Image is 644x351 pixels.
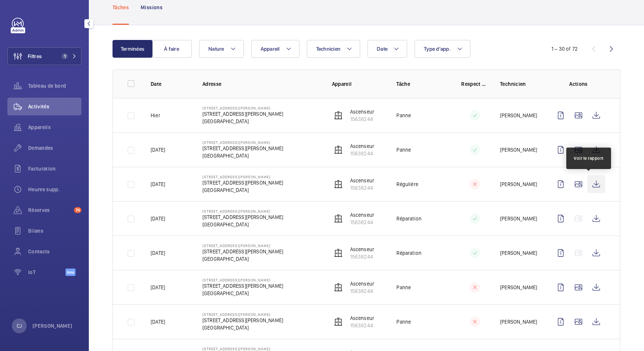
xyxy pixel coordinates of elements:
span: Appareil [261,46,280,52]
p: [STREET_ADDRESS][PERSON_NAME] [202,282,283,290]
p: [DATE] [151,318,165,325]
p: [STREET_ADDRESS][PERSON_NAME] [202,213,283,221]
div: 1 – 30 of 72 [551,45,578,53]
img: elevator.svg [334,111,343,120]
span: Contacts [28,248,81,255]
p: [STREET_ADDRESS][PERSON_NAME] [202,248,283,255]
p: Missions [141,4,162,11]
p: Panne [396,146,411,153]
p: Ascenseur [350,211,375,219]
p: [GEOGRAPHIC_DATA] [202,221,283,228]
p: Hier [151,112,160,119]
button: Date [368,40,407,58]
img: elevator.svg [334,180,343,189]
p: [STREET_ADDRESS][PERSON_NAME] [202,209,283,213]
span: Beta [66,269,76,276]
button: Terminées [113,40,152,58]
p: [PERSON_NAME] [500,215,537,222]
p: [DATE] [151,284,165,291]
p: [STREET_ADDRESS][PERSON_NAME] [202,278,283,282]
p: [DATE] [151,249,165,257]
img: elevator.svg [334,283,343,292]
p: Réparation [396,215,422,222]
p: Actions [552,80,605,88]
button: À faire [152,40,192,58]
p: [STREET_ADDRESS][PERSON_NAME] [202,317,283,324]
p: Adresse [202,80,320,88]
span: Demandes [28,144,81,152]
p: Respect délai [461,80,488,88]
p: 15638244 [350,115,375,123]
p: [STREET_ADDRESS][PERSON_NAME] [202,179,283,186]
p: Tâche [396,80,449,88]
p: [STREET_ADDRESS][PERSON_NAME] [202,140,283,145]
p: Ascenseur [350,246,375,253]
span: Bilans [28,227,81,234]
p: Ascenseur [350,280,375,287]
p: 15638244 [350,150,375,157]
button: Appareil [251,40,299,58]
span: Tableau de bord [28,82,81,90]
p: [STREET_ADDRESS][PERSON_NAME] [202,243,283,248]
p: Technicien [500,80,540,88]
p: [GEOGRAPHIC_DATA] [202,186,283,194]
p: [STREET_ADDRESS][PERSON_NAME] [202,312,283,317]
span: Nature [208,46,224,52]
p: 15638244 [350,184,375,192]
p: [PERSON_NAME] [500,249,537,257]
span: Activités [28,103,81,110]
p: [STREET_ADDRESS][PERSON_NAME] [202,106,283,110]
p: Panne [396,112,411,119]
p: [PERSON_NAME] [500,112,537,119]
p: 15638244 [350,322,375,329]
p: Appareil [332,80,385,88]
p: [STREET_ADDRESS][PERSON_NAME] [202,175,283,179]
p: [DATE] [151,146,165,153]
img: elevator.svg [334,249,343,257]
img: elevator.svg [334,145,343,154]
button: Type d'app. [415,40,470,58]
span: IoT [28,269,66,276]
p: [PERSON_NAME] [500,146,537,153]
p: [GEOGRAPHIC_DATA] [202,118,283,125]
p: CJ [17,322,22,330]
span: Type d'app. [424,46,451,52]
p: Panne [396,318,411,325]
p: [GEOGRAPHIC_DATA] [202,290,283,297]
p: [PERSON_NAME] [33,322,73,330]
p: [STREET_ADDRESS][PERSON_NAME] [202,145,283,152]
p: Régulière [396,180,418,188]
p: Ascenseur [350,177,375,184]
p: [PERSON_NAME] [500,284,537,291]
button: Nature [199,40,244,58]
p: Ascenseur [350,314,375,322]
span: 74 [74,207,81,213]
p: 15638244 [350,253,375,260]
p: [DATE] [151,180,165,188]
p: [GEOGRAPHIC_DATA] [202,324,283,331]
button: Filtres1 [7,47,81,65]
p: [PERSON_NAME] [500,180,537,188]
p: [STREET_ADDRESS][PERSON_NAME] [202,347,283,351]
span: Technicien [316,46,341,52]
img: elevator.svg [334,317,343,326]
p: 15638244 [350,287,375,295]
span: 1 [62,53,68,59]
p: Ascenseur [350,108,375,115]
span: Filtres [28,53,42,60]
p: Panne [396,284,411,291]
p: Date [151,80,191,88]
p: Tâches [113,4,129,11]
p: [GEOGRAPHIC_DATA] [202,255,283,263]
p: [GEOGRAPHIC_DATA] [202,152,283,159]
div: Voir le rapport [574,155,604,162]
p: [DATE] [151,215,165,222]
p: Réparation [396,249,422,257]
span: Appareils [28,124,81,131]
p: [STREET_ADDRESS][PERSON_NAME] [202,110,283,118]
span: Facturation [28,165,81,172]
span: Réserves [28,206,71,214]
span: Date [377,46,388,52]
img: elevator.svg [334,214,343,223]
button: Technicien [307,40,360,58]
